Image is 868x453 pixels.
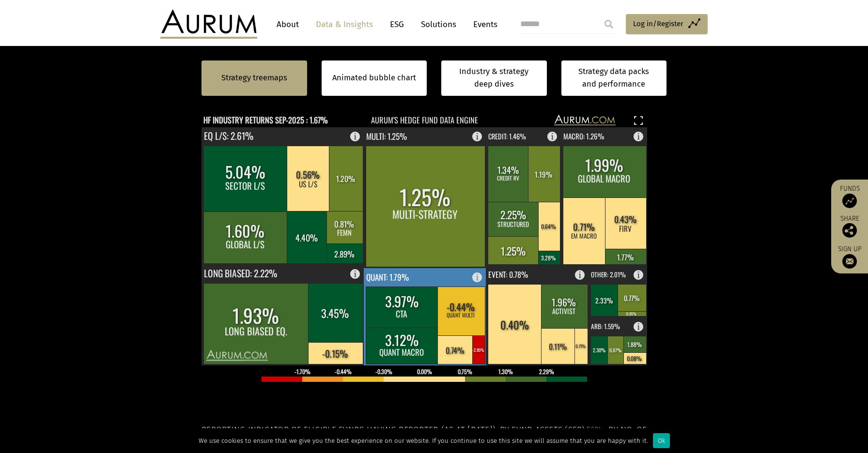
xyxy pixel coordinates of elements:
[272,15,304,33] a: About
[468,15,497,33] a: Events
[311,15,378,33] a: Data & Insights
[599,15,619,34] input: Submit
[842,254,857,269] img: Sign up to our newsletter
[221,72,287,84] a: Strategy treemaps
[653,433,670,448] div: Ok
[836,215,863,238] div: Share
[160,10,257,39] img: Aurum
[332,72,416,84] a: Animated bubble chart
[441,60,547,96] a: Industry & strategy deep dives
[842,223,857,238] img: Share this post
[842,194,857,208] img: Access Funds
[836,184,863,208] a: Funds
[201,424,666,450] h5: Reporting indicator of eligible funds having reported (as at [DATE]). By fund assets (Sep): . By ...
[626,14,708,34] a: Log in/Register
[836,245,863,269] a: Sign up
[561,60,667,96] a: Strategy data packs and performance
[416,15,461,33] a: Solutions
[385,15,409,33] a: ESG
[587,425,602,435] span: 56%
[633,18,683,30] span: Log in/Register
